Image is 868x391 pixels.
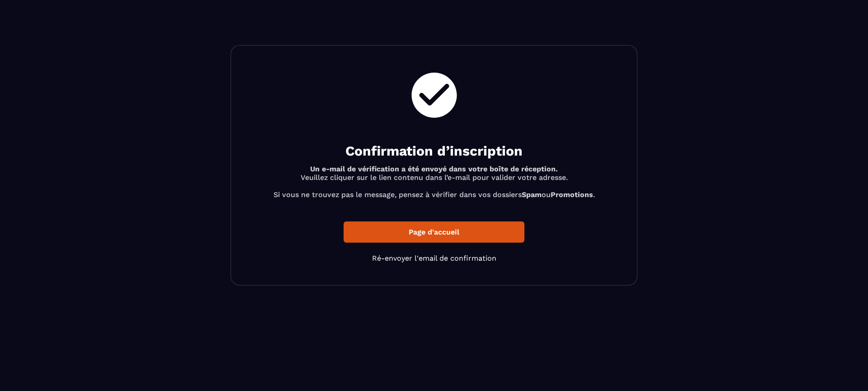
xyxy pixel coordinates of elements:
h2: Confirmation d’inscription [254,142,614,160]
a: Ré-envoyer l'email de confirmation [372,254,496,262]
a: Page d'accueil [344,221,524,243]
p: Veuillez cliquer sur le lien contenu dans l’e-mail pour valider votre adresse. Si vous ne trouvez... [254,165,614,199]
b: Promotions [551,190,593,199]
b: Un e-mail de vérification a été envoyé dans votre boîte de réception. [310,165,558,173]
img: check [407,68,462,122]
b: Spam [522,190,542,199]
